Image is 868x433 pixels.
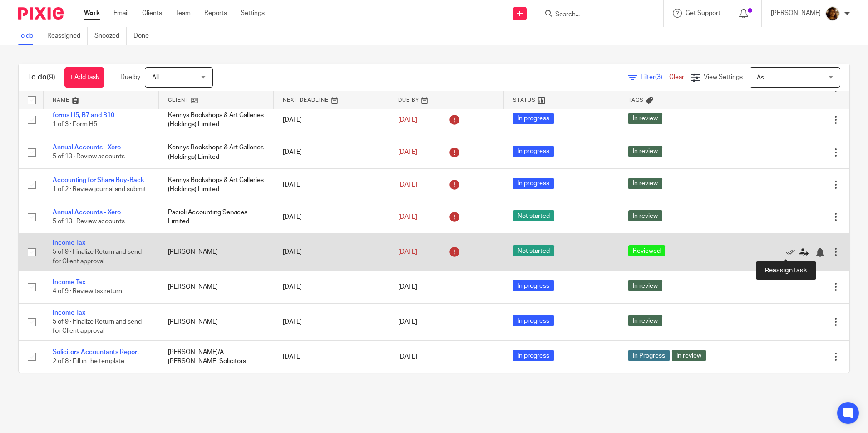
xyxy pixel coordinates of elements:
[398,249,417,255] span: [DATE]
[628,280,662,291] span: In review
[53,249,142,265] span: 5 of 9 · Finalize Return and send for Client approval
[513,315,554,326] span: In progress
[133,27,156,45] a: Done
[274,136,389,168] td: [DATE]
[771,9,821,18] p: [PERSON_NAME]
[53,209,121,216] a: Annual Accounts - Xero
[513,146,554,157] span: In progress
[513,113,554,124] span: In progress
[159,271,274,303] td: [PERSON_NAME]
[513,178,554,189] span: In progress
[84,9,100,18] a: Work
[669,74,684,80] a: Clear
[53,349,139,355] a: Solicitors Accountants Report
[159,201,274,233] td: Pacioli Accounting Services Limited
[628,315,662,326] span: In review
[152,74,159,81] span: All
[628,350,670,361] span: In Progress
[53,144,121,151] a: Annual Accounts - Xero
[47,27,88,45] a: Reassigned
[120,73,140,82] p: Due by
[628,210,662,221] span: In review
[628,146,662,157] span: In review
[53,319,142,335] span: 5 of 9 · Finalize Return and send for Client approval
[176,9,191,18] a: Team
[28,73,55,82] h1: To do
[554,11,636,19] input: Search
[53,358,124,364] span: 2 of 8 · Fill in the template
[159,340,274,373] td: [PERSON_NAME]/A [PERSON_NAME] Solicitors
[47,74,55,81] span: (9)
[398,354,417,360] span: [DATE]
[18,27,40,45] a: To do
[53,310,85,316] a: Income Tax
[274,340,389,373] td: [DATE]
[513,210,554,221] span: Not started
[628,178,662,189] span: In review
[274,168,389,201] td: [DATE]
[53,112,114,118] a: forms H5, B7 and B10
[142,9,162,18] a: Clients
[159,136,274,168] td: Kennys Bookshops & Art Galleries (Holdings) Limited
[274,233,389,271] td: [DATE]
[159,233,274,271] td: [PERSON_NAME]
[398,214,417,220] span: [DATE]
[513,350,554,361] span: In progress
[628,113,662,124] span: In review
[398,319,417,325] span: [DATE]
[686,10,720,16] span: Get Support
[672,350,706,361] span: In review
[53,288,122,295] span: 4 of 9 · Review tax return
[641,74,669,80] span: Filter
[628,98,644,103] span: Tags
[204,9,227,18] a: Reports
[64,67,104,88] a: + Add task
[398,182,417,188] span: [DATE]
[53,219,125,225] span: 5 of 13 · Review accounts
[159,303,274,340] td: [PERSON_NAME]
[628,245,665,256] span: Reviewed
[704,74,743,80] span: View Settings
[274,201,389,233] td: [DATE]
[53,279,85,285] a: Income Tax
[513,280,554,291] span: In progress
[757,74,764,81] span: As
[825,6,840,21] img: Arvinder.jpeg
[53,121,97,128] span: 1 of 3 · Form H5
[398,117,417,123] span: [DATE]
[655,74,662,80] span: (3)
[398,149,417,155] span: [DATE]
[274,303,389,340] td: [DATE]
[94,27,127,45] a: Snoozed
[241,9,265,18] a: Settings
[53,186,146,192] span: 1 of 2 · Review journal and submit
[159,168,274,201] td: Kennys Bookshops & Art Galleries (Holdings) Limited
[398,284,417,290] span: [DATE]
[53,240,85,246] a: Income Tax
[113,9,128,18] a: Email
[274,103,389,136] td: [DATE]
[53,154,125,160] span: 5 of 13 · Review accounts
[159,103,274,136] td: Kennys Bookshops & Art Galleries (Holdings) Limited
[18,7,64,20] img: Pixie
[53,177,144,183] a: Accounting for Share Buy-Back
[786,247,799,256] a: Mark as done
[513,245,554,256] span: Not started
[274,271,389,303] td: [DATE]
